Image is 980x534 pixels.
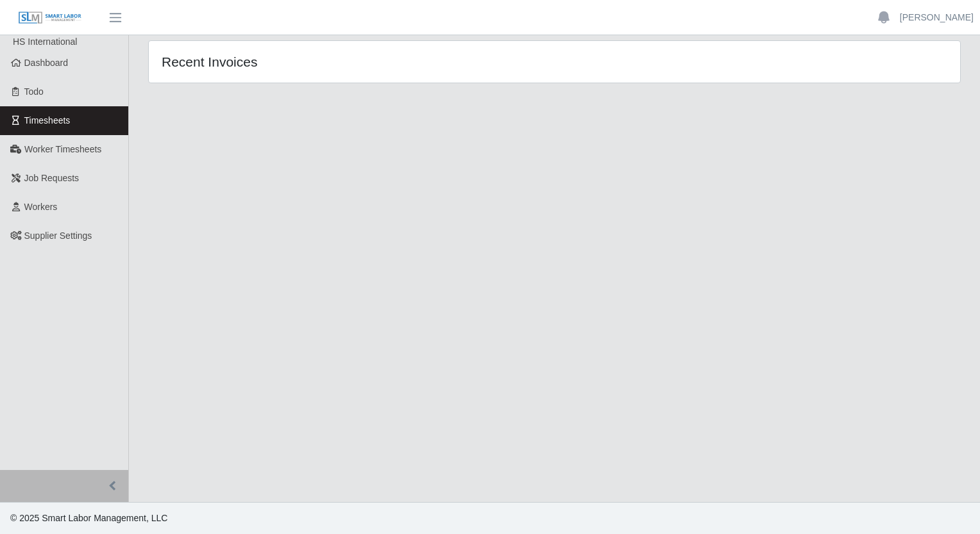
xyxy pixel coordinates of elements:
[10,513,167,523] span: © 2025 Smart Labor Management, LLC
[24,202,58,212] span: Workers
[18,11,82,25] img: SLM Logo
[13,36,77,47] span: HS International
[24,115,71,125] span: Timesheets
[24,58,69,68] span: Dashboard
[900,11,974,24] a: [PERSON_NAME]
[24,86,44,97] span: Todo
[162,54,478,70] h4: Recent Invoices
[24,173,80,183] span: Job Requests
[24,144,101,154] span: Worker Timesheets
[24,231,92,241] span: Supplier Settings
